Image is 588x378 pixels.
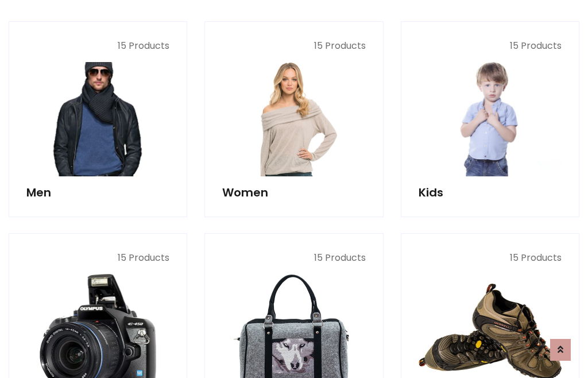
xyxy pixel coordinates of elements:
[222,186,365,199] h5: Women
[26,39,169,53] p: 15 Products
[419,251,562,265] p: 15 Products
[222,251,365,265] p: 15 Products
[222,39,365,53] p: 15 Products
[419,186,562,199] h5: Kids
[26,251,169,265] p: 15 Products
[26,186,169,199] h5: Men
[419,39,562,53] p: 15 Products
